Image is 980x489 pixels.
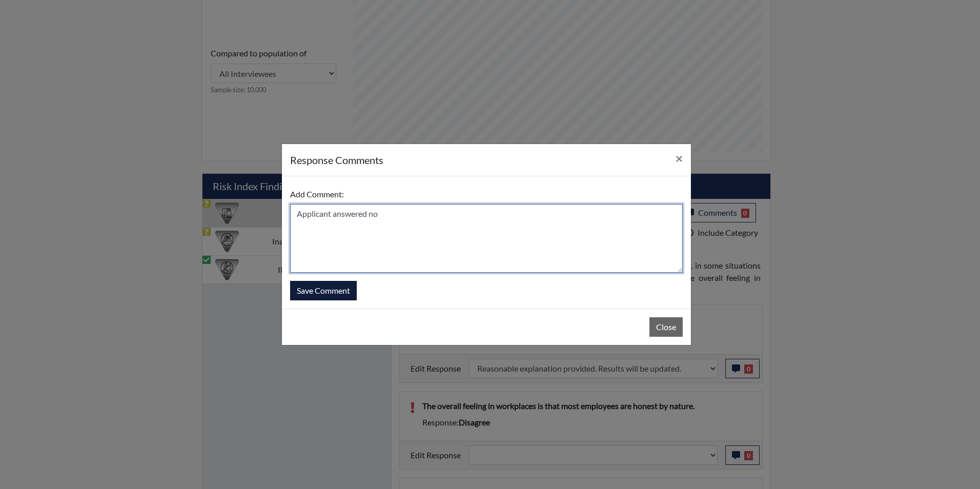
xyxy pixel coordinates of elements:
button: Close [667,144,691,173]
button: Save Comment [290,281,357,300]
label: Add Comment: [290,185,344,204]
h5: response Comments [290,152,383,168]
button: Close [649,317,683,337]
span: × [676,151,683,166]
